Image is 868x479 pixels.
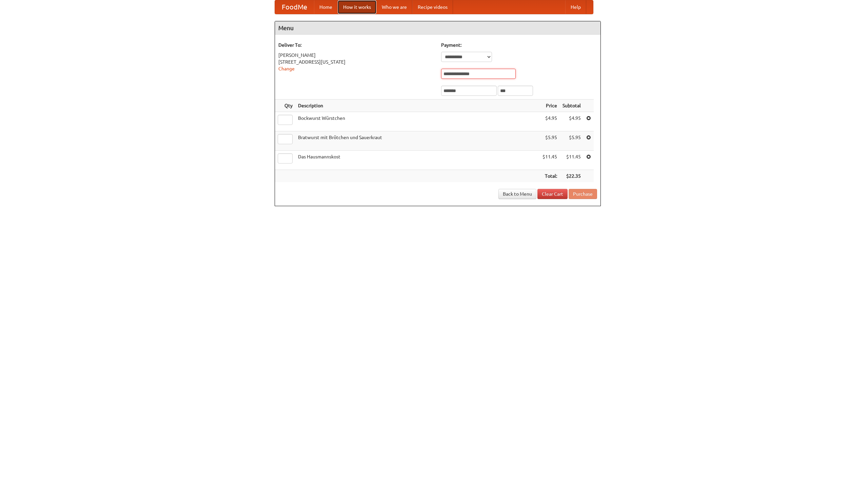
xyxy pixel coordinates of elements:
[560,100,584,112] th: Subtotal
[295,100,540,112] th: Description
[412,0,453,14] a: Recipe videos
[338,0,376,14] a: How it works
[278,66,295,71] a: Change
[569,189,597,199] button: Purchase
[278,52,434,59] div: [PERSON_NAME]
[295,131,540,151] td: Bratwurst mit Brötchen und Sauerkraut
[441,42,597,48] h5: Payment:
[295,151,540,170] td: Das Hausmannskost
[278,42,434,48] h5: Deliver To:
[540,131,560,151] td: $5.95
[275,21,600,35] h4: Menu
[540,151,560,170] td: $11.45
[560,151,584,170] td: $11.45
[275,100,295,112] th: Qty
[565,0,586,14] a: Help
[537,189,568,199] a: Clear Cart
[295,112,540,131] td: Bockwurst Würstchen
[376,0,412,14] a: Who we are
[314,0,338,14] a: Home
[540,112,560,131] td: $4.95
[540,170,560,182] th: Total:
[540,100,560,112] th: Price
[278,59,434,65] div: [STREET_ADDRESS][US_STATE]
[498,189,536,199] a: Back to Menu
[560,131,584,151] td: $5.95
[275,0,314,14] a: FoodMe
[560,112,584,131] td: $4.95
[560,170,584,182] th: $22.35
